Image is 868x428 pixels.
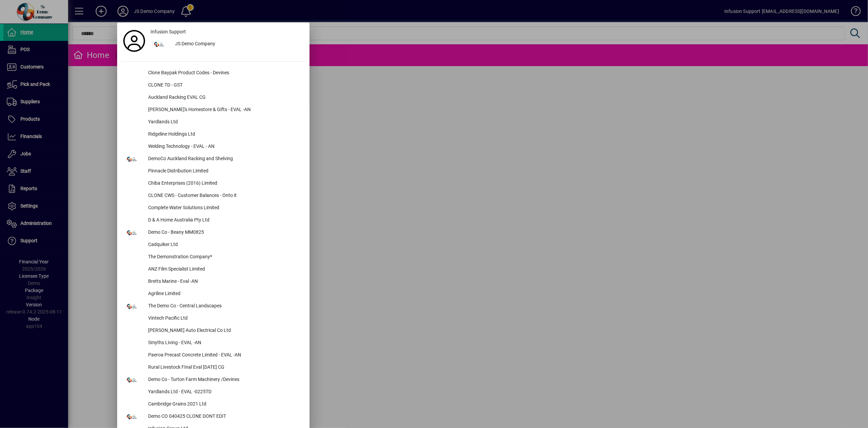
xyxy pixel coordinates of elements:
[121,312,306,325] button: Vintech Pacific Ltd
[143,288,306,300] div: Agriline Limited
[121,79,306,92] button: CLONE TD - GST
[148,26,306,38] a: Infusion Support
[143,202,306,214] div: Complete Water Solutions Limited
[143,239,306,251] div: Cadquiker Ltd
[143,79,306,92] div: CLONE TD - GST
[143,386,306,398] div: Yardlands Ltd - EVAL -0225TD
[121,165,306,178] button: Pinnacle Distribution Limited
[143,178,306,190] div: Chiba Enterprises (2016) Limited
[121,239,306,251] button: Cadquiker Ltd
[143,374,306,386] div: Demo Co - Turton Farm Machinery /Devines
[121,92,306,104] button: Auckland Racking EVAL CG
[121,362,306,374] button: Rural Livestock FInal Eval [DATE] CG
[143,153,306,165] div: DemoCo Auckland Racking and Shelving
[143,300,306,312] div: The Demo Co - Central Landscapes
[121,276,306,288] button: Bretts Marine - Eval -AN
[143,312,306,325] div: Vintech Pacific Ltd
[143,349,306,362] div: Paeroa Precast Concrete Limited - EVAL -AN
[143,214,306,227] div: D & A Home Australia Pty Ltd
[121,141,306,153] button: Welding Technology - EVAL - AN
[121,300,306,312] button: The Demo Co - Central Landscapes
[143,251,306,263] div: The Demonstration Company*
[143,104,306,116] div: [PERSON_NAME]'s Homestore & Gifts - EVAL -AN
[121,288,306,300] button: Agriline Limited
[143,190,306,202] div: CLONE CWS - Customer Balances - Onto it
[143,116,306,128] div: Yardlands Ltd
[121,398,306,411] button: Cambridge Grains 2021 Ltd
[121,263,306,276] button: ANZ Film Specialist Limited
[121,411,306,423] button: Demo CO 040425 CLONE DONT EDIT
[170,38,306,50] div: JS Demo Company
[143,263,306,276] div: ANZ Film Specialist Limited
[121,386,306,398] button: Yardlands Ltd - EVAL -0225TD
[151,28,186,35] span: Infusion Support
[121,202,306,214] button: Complete Water Solutions Limited
[121,227,306,239] button: Demo Co - Beany MM0825
[143,276,306,288] div: Bretts Marine - Eval -AN
[121,35,148,47] a: Profile
[121,214,306,227] button: D & A Home Australia Pty Ltd
[143,398,306,411] div: Cambridge Grains 2021 Ltd
[143,67,306,79] div: Clone Baypak Product Codes - Devines
[121,116,306,128] button: Yardlands Ltd
[143,92,306,104] div: Auckland Racking EVAL CG
[121,349,306,362] button: Paeroa Precast Concrete Limited - EVAL -AN
[143,141,306,153] div: Welding Technology - EVAL - AN
[121,128,306,141] button: Ridgeline Holdings Ltd
[143,337,306,349] div: Smyths Living - EVAL -AN
[121,178,306,190] button: Chiba Enterprises (2016) Limited
[121,374,306,386] button: Demo Co - Turton Farm Machinery /Devines
[143,128,306,141] div: Ridgeline Holdings Ltd
[121,325,306,337] button: [PERSON_NAME] Auto Electrical Co Ltd
[121,67,306,79] button: Clone Baypak Product Codes - Devines
[143,165,306,178] div: Pinnacle Distribution Limited
[143,325,306,337] div: [PERSON_NAME] Auto Electrical Co Ltd
[121,153,306,165] button: DemoCo Auckland Racking and Shelving
[121,251,306,263] button: The Demonstration Company*
[143,227,306,239] div: Demo Co - Beany MM0825
[121,190,306,202] button: CLONE CWS - Customer Balances - Onto it
[121,104,306,116] button: [PERSON_NAME]'s Homestore & Gifts - EVAL -AN
[143,411,306,423] div: Demo CO 040425 CLONE DONT EDIT
[143,362,306,374] div: Rural Livestock FInal Eval [DATE] CG
[148,38,306,50] button: JS Demo Company
[121,337,306,349] button: Smyths Living - EVAL -AN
